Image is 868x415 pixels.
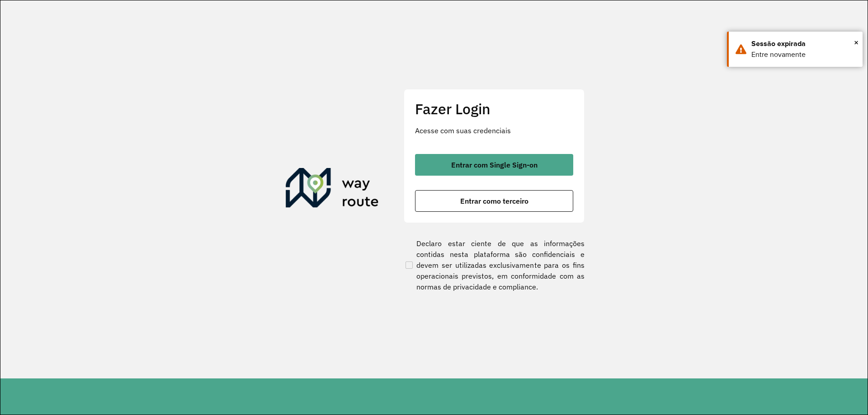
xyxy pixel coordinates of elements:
p: Acesse com suas credenciais [415,125,573,136]
img: Roteirizador AmbevTech [286,168,379,211]
div: Sessão expirada [751,38,856,49]
button: button [415,154,573,176]
span: Entrar como terceiro [460,197,528,205]
button: Close [854,36,859,49]
div: Entre novamente [751,49,856,60]
h2: Fazer Login [415,100,573,117]
span: Entrar com Single Sign-on [451,161,538,168]
span: × [854,36,859,49]
button: button [415,190,573,212]
label: Declaro estar ciente de que as informações contidas nesta plataforma são confidenciais e devem se... [404,238,585,292]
